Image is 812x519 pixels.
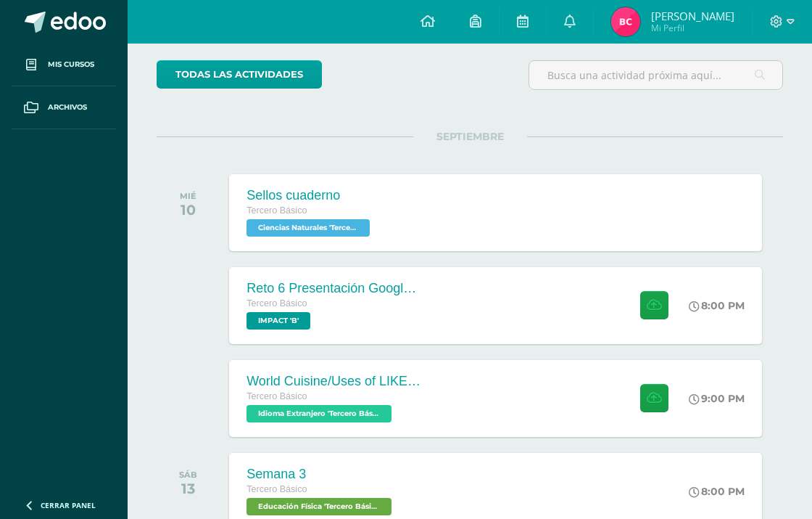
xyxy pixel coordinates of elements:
span: SEPTIEMBRE [413,130,527,143]
div: MIÉ [180,191,196,201]
span: Ciencias Naturales 'Tercero Básico B' [246,219,370,237]
span: Mis cursos [48,59,94,70]
a: Mis cursos [12,44,116,86]
span: Tercero Básico [246,205,307,216]
a: todas las Actividades [157,60,322,89]
div: 13 [179,480,197,497]
img: f158ea1a507f5a9f5d8e34389c80aff3.png [611,7,640,36]
div: Sellos cuaderno [246,188,373,203]
div: 10 [180,201,196,218]
span: Archivos [48,102,87,113]
a: Archivos [12,86,116,129]
span: [PERSON_NAME] [651,9,734,23]
span: Mi Perfil [651,22,734,34]
span: Tercero Básico [246,391,307,401]
span: Tercero Básico [246,484,307,494]
span: Idioma Extranjero 'Tercero Básico B' [246,405,391,422]
div: 8:00 PM [689,485,745,498]
div: 9:00 PM [689,392,745,405]
div: 8:00 PM [689,299,745,312]
span: IMPACT 'B' [246,312,310,330]
div: Reto 6 Presentación Google Slides Clase 3 y 4 [246,281,420,296]
span: Tercero Básico [246,298,307,308]
div: SÁB [179,470,197,480]
div: World Cuisine/Uses of LIKE week 5 [246,374,420,389]
span: Educación Física 'Tercero Básico B' [246,498,391,515]
input: Busca una actividad próxima aquí... [529,61,782,89]
span: Cerrar panel [41,500,96,510]
div: Semana 3 [246,467,395,482]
